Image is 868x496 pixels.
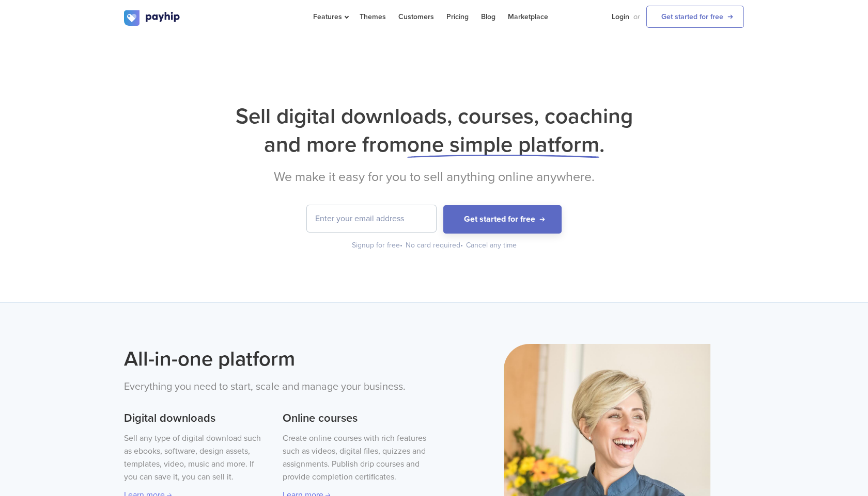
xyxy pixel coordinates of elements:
a: Get started for free [646,6,744,28]
span: one simple platform [407,131,599,158]
h2: All-in-one platform [124,344,426,374]
span: • [400,241,402,250]
p: Everything you need to start, scale and manage your business. [124,379,426,395]
input: Enter your email address [307,205,436,232]
button: Get started for free [443,205,562,234]
img: logo.svg [124,10,181,26]
h3: Online courses [283,410,426,427]
h2: We make it easy for you to sell anything online anywhere. [124,169,744,185]
div: Cancel any time [466,240,517,251]
p: Create online courses with rich features such as videos, digital files, quizzes and assignments. ... [283,432,426,484]
div: No card required [406,240,464,251]
div: Signup for free [352,240,404,251]
span: • [460,241,463,250]
h3: Digital downloads [124,410,268,427]
p: Sell any type of digital download such as ebooks, software, design assets, templates, video, musi... [124,432,268,484]
span: Features [313,12,347,21]
span: . [599,131,605,158]
h1: Sell digital downloads, courses, coaching and more from [124,102,744,159]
